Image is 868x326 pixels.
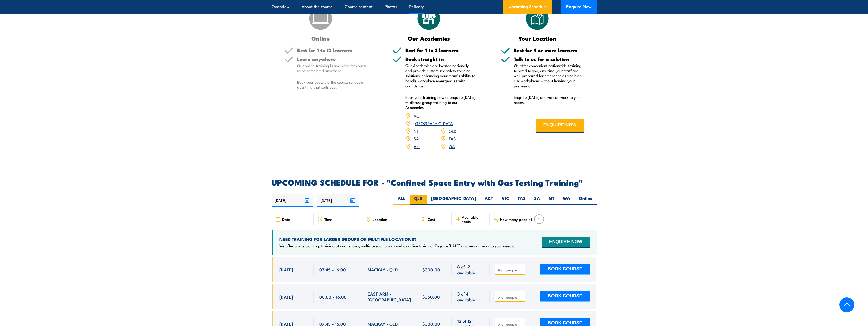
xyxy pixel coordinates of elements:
[414,135,419,141] a: SA
[480,195,497,205] label: ACT
[272,194,313,207] input: From date
[414,143,420,149] a: VIC
[449,143,455,149] a: WA
[422,267,440,272] span: $300.00
[297,79,367,90] p: Book your seats via the course schedule at a time that suits you.
[373,217,387,221] span: Location
[392,35,465,41] h3: Our Academies
[297,48,367,53] h5: Best for 1 to 12 learners
[498,295,523,300] input: # of people
[414,120,454,126] a: [GEOGRAPHIC_DATA]
[422,294,440,300] span: $350.00
[319,294,347,300] span: 08:00 - 16:00
[428,217,435,221] span: Cost
[514,48,584,53] h5: Best for 4 or more learners
[544,195,559,205] label: NT
[405,48,476,53] h5: Best for 1 to 3 learners
[457,291,484,303] span: 3 of 4 available
[457,264,484,275] span: 8 of 12 available
[498,267,523,272] input: # of people
[542,237,590,248] button: ENQUIRE NOW
[405,95,476,110] p: Book your training now or enquire [DATE] to discuss group training to our Academies
[405,57,476,61] h5: Book straight in
[282,217,290,221] span: Date
[272,178,597,186] h2: UPCOMING SCHEDULE FOR - "Confined Space Entry with Gas Testing Training"
[530,195,544,205] label: SA
[540,291,590,302] button: BOOK COURSE
[405,63,476,88] p: Our Academies are located nationally and provide customised safety training solutions, enhancing ...
[540,264,590,275] button: BOOK COURSE
[514,57,584,61] h5: Talk to us for a solution
[427,195,480,205] label: [GEOGRAPHIC_DATA]
[284,35,357,41] h3: Online
[497,195,513,205] label: VIC
[368,267,398,272] span: MACKAY - QLD
[500,217,533,221] span: How many people?
[514,95,584,105] p: Enquire [DATE] and we can work to your needs.
[449,128,456,134] a: QLD
[414,128,419,134] a: NT
[368,291,411,303] span: EAST ARM - [GEOGRAPHIC_DATA]
[279,236,514,242] h4: NEED TRAINING FOR LARGER GROUPS OR MULTIPLE LOCATIONS?
[319,267,346,272] span: 07:45 - 16:00
[279,243,514,248] p: We offer onsite training, training at our centres, multisite solutions as well as online training...
[393,195,410,205] label: ALL
[501,35,574,41] h3: Your Location
[559,195,575,205] label: WA
[297,57,367,61] h5: Learn anywhere
[575,195,597,205] label: Online
[410,195,427,205] label: QLD
[297,63,367,73] p: Our online training is available for course to be completed anywhere.
[279,294,293,300] span: [DATE]
[279,267,293,272] span: [DATE]
[536,119,584,133] button: ENQUIRE NOW
[514,63,584,88] p: We offer convenient nationwide training tailored to you, ensuring your staff are well-prepared fo...
[462,215,486,223] span: Available spots
[449,135,456,141] a: TAS
[513,195,530,205] label: TAS
[324,217,332,221] span: Time
[317,194,359,207] input: To date
[414,112,421,119] a: ACT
